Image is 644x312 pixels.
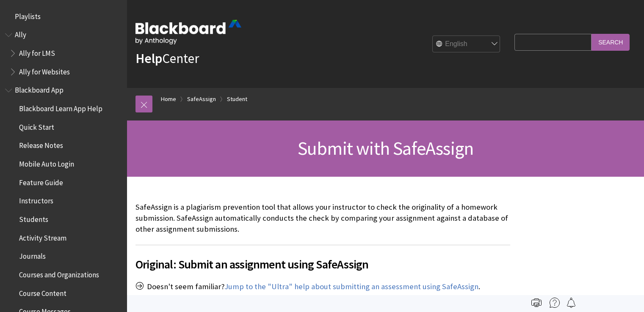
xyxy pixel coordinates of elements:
span: Journals [19,249,46,261]
span: Release Notes [19,139,63,150]
img: Blackboard by Anthology [135,20,241,44]
span: Playlists [15,9,41,21]
span: Instructors [19,194,53,205]
a: Home [161,94,176,104]
span: Blackboard Learn App Help [19,101,102,113]
span: Students [19,212,48,224]
img: Print [531,298,542,308]
img: More help [550,298,560,308]
span: Ally for LMS [19,46,55,57]
span: Ally for Websites [19,65,70,76]
select: Site Language Selector [433,36,500,53]
span: Ally [15,28,26,39]
span: Quick Start [19,120,54,131]
nav: Book outline for Anthology Ally Help [5,28,122,79]
input: Search [591,34,630,50]
span: Course Content [19,286,66,298]
span: Mobile Auto Login [19,157,74,168]
span: Blackboard App [15,83,64,95]
span: Submit with SafeAssign [298,137,473,160]
img: Follow this page [566,298,576,308]
p: Doesn't seem familiar? . [135,281,510,292]
p: SafeAssign is a plagiarism prevention tool that allows your instructor to check the originality o... [135,202,510,235]
a: Jump to the "Ultra" help about submitting an assessment using SafeAssign [224,282,478,292]
span: Feature Guide [19,175,63,187]
span: Original: Submit an assignment using SafeAssign [135,255,510,273]
nav: Book outline for Playlists [5,9,122,24]
a: SafeAssign [187,94,216,104]
strong: Help [135,50,162,67]
span: Activity Stream [19,231,66,242]
a: HelpCenter [135,50,199,67]
span: Courses and Organizations [19,268,99,279]
a: Student [227,94,247,104]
